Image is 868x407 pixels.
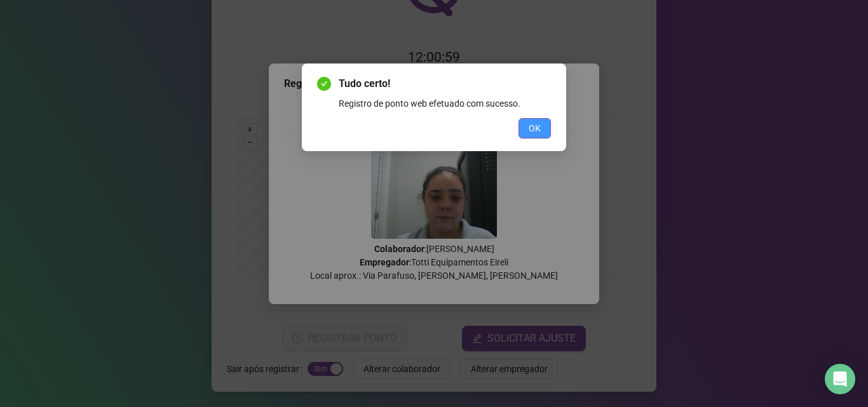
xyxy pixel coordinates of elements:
[519,118,551,138] button: OK
[317,77,331,91] span: check-circle
[339,97,551,110] div: Registro de ponto web efetuado com sucesso.
[339,76,551,91] span: Tudo certo!
[529,121,541,135] span: OK
[825,364,855,394] div: Open Intercom Messenger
